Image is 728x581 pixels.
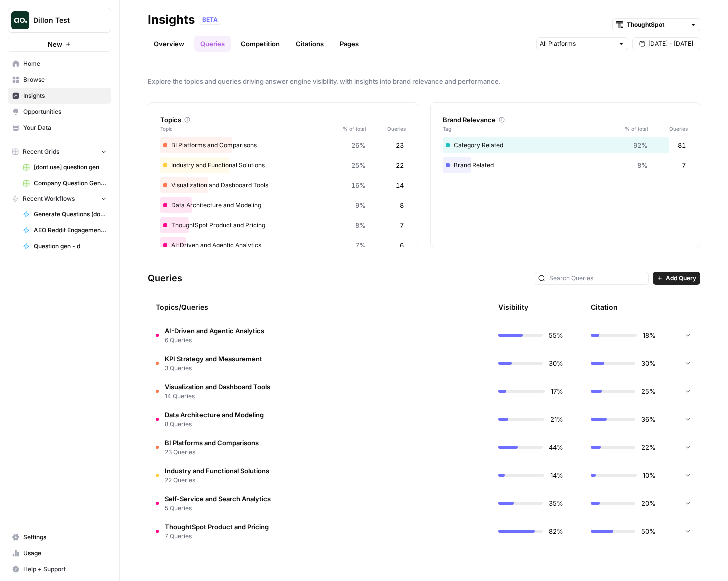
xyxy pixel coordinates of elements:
[550,470,563,480] span: 14%
[8,144,111,159] button: Recent Grids
[678,140,686,150] span: 81
[8,56,111,72] a: Home
[23,565,107,574] span: Help + Support
[165,466,269,476] span: Industry and Functional Solutions
[23,147,59,156] span: Recent Grids
[641,526,656,536] span: 50%
[396,140,404,150] span: 23
[549,358,563,368] span: 30%
[23,549,107,558] span: Usage
[682,160,686,170] span: 7
[355,220,366,230] span: 8%
[591,293,618,321] div: Citation
[160,177,406,193] div: Visualization and Dashboard Tools
[641,414,656,424] span: 36%
[165,448,259,457] span: 23 Queries
[165,336,264,345] span: 6 Queries
[165,494,271,504] span: Self-Service and Search Analytics
[34,226,107,235] span: AEO Reddit Engagement - Fork
[8,120,111,136] a: Your Data
[549,330,563,340] span: 55%
[165,532,269,541] span: 7 Queries
[148,12,195,28] div: Insights
[8,545,111,561] a: Usage
[23,91,107,100] span: Insights
[366,125,406,133] span: Queries
[549,442,563,452] span: 44%
[648,125,688,133] span: Queries
[160,137,406,153] div: BI Platforms and Comparisons
[34,179,107,188] span: Company Question Generation
[165,364,262,373] span: 3 Queries
[23,194,75,203] span: Recent Workflows
[160,125,336,133] span: Topic
[643,330,656,340] span: 18%
[18,159,111,175] a: [dont use] question gen
[648,39,693,48] span: [DATE] - [DATE]
[632,37,700,50] button: [DATE] - [DATE]
[23,59,107,68] span: Home
[351,140,366,150] span: 26%
[8,561,111,577] button: Help + Support
[160,237,406,253] div: AI-Driven and Agentic Analytics
[165,392,270,401] span: 14 Queries
[666,274,696,283] span: Add Query
[33,15,94,25] span: Dillon Test
[148,76,700,86] span: Explore the topics and queries driving answer engine visibility, with insights into brand relevan...
[160,115,406,125] div: Topics
[194,36,231,52] a: Queries
[18,175,111,191] a: Company Question Generation
[400,220,404,230] span: 7
[23,533,107,542] span: Settings
[18,222,111,238] a: AEO Reddit Engagement - Fork
[443,115,688,125] div: Brand Relevance
[443,137,688,153] div: Category Related
[641,358,656,368] span: 30%
[34,163,107,172] span: [dont use] question gen
[160,217,406,233] div: ThoughtSpot Product and Pricing
[400,240,404,250] span: 6
[8,8,111,33] button: Workspace: Dillon Test
[11,11,29,29] img: Dillon Test Logo
[637,160,648,170] span: 8%
[199,15,221,25] div: BETA
[396,180,404,190] span: 14
[641,442,656,452] span: 22%
[48,39,62,49] span: New
[540,39,614,49] input: All Platforms
[355,240,366,250] span: 7%
[235,36,286,52] a: Competition
[23,123,107,132] span: Your Data
[549,498,563,508] span: 35%
[34,242,107,251] span: Question gen - d
[148,36,190,52] a: Overview
[165,326,264,336] span: AI-Driven and Agentic Analytics
[400,200,404,210] span: 8
[633,140,648,150] span: 92%
[618,125,648,133] span: % of total
[334,36,365,52] a: Pages
[18,206,111,222] a: Generate Questions (don't use)
[8,88,111,104] a: Insights
[165,522,269,532] span: ThoughtSpot Product and Pricing
[165,410,264,420] span: Data Architecture and Modeling
[355,200,366,210] span: 9%
[290,36,330,52] a: Citations
[8,529,111,545] a: Settings
[165,420,264,429] span: 8 Queries
[443,157,688,173] div: Brand Related
[336,125,366,133] span: % of total
[165,504,271,513] span: 5 Queries
[498,302,528,312] div: Visibility
[627,20,686,30] input: ThoughtSpot
[443,125,618,133] span: Tag
[351,160,366,170] span: 25%
[148,271,182,285] h3: Queries
[8,37,111,52] button: New
[160,197,406,213] div: Data Architecture and Modeling
[165,476,269,485] span: 22 Queries
[550,414,563,424] span: 21%
[641,386,656,396] span: 25%
[165,354,262,364] span: KPI Strategy and Measurement
[8,72,111,88] a: Browse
